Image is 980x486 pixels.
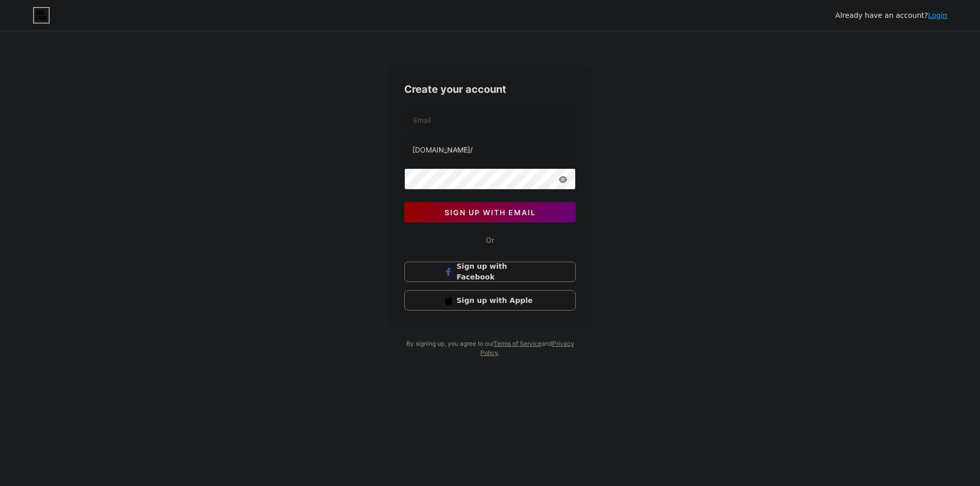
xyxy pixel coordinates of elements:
div: [DOMAIN_NAME]/ [412,144,473,155]
div: By signing up, you agree to our and . [403,339,577,357]
button: sign up with email [404,202,576,222]
span: Sign up with Facebook [457,261,536,283]
span: sign up with email [445,208,536,217]
div: Or [486,235,494,245]
input: Email [405,110,575,130]
button: Sign up with Apple [404,290,576,311]
a: Login [928,11,947,19]
button: Sign up with Facebook [404,262,576,282]
a: Terms of Service [494,340,542,347]
div: Already have an account? [836,10,947,21]
span: Sign up with Apple [457,295,536,306]
input: username [405,139,575,160]
div: Create your account [404,82,576,97]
